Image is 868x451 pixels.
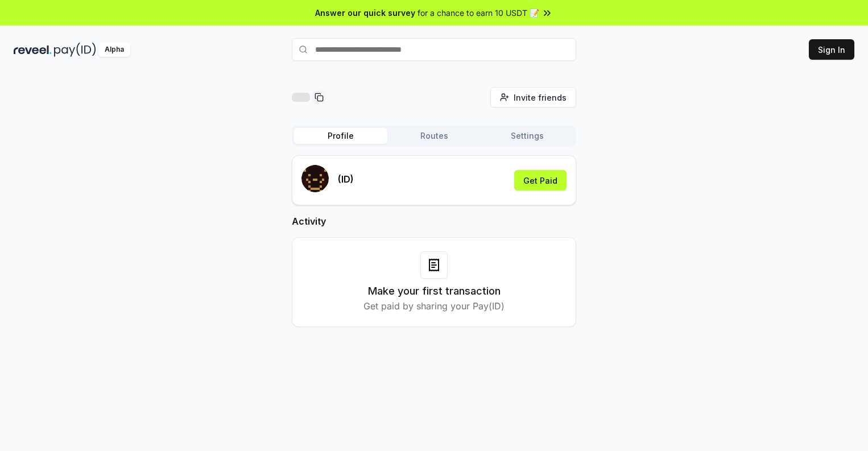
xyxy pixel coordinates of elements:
span: for a chance to earn 10 USDT 📝 [418,7,539,19]
img: reveel_dark [14,43,52,57]
button: Sign In [809,39,854,60]
h3: Make your first transaction [368,283,501,299]
p: Get paid by sharing your Pay(ID) [363,299,505,313]
button: Routes [387,128,481,144]
h2: Activity [292,214,576,228]
button: Profile [294,128,387,144]
button: Invite friends [490,87,576,107]
span: Invite friends [514,92,567,104]
img: pay_id [54,43,96,57]
span: Answer our quick survey [315,7,415,19]
button: Settings [481,128,574,144]
button: Get Paid [514,170,567,191]
p: (ID) [338,172,354,186]
div: Alpha [98,43,130,57]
